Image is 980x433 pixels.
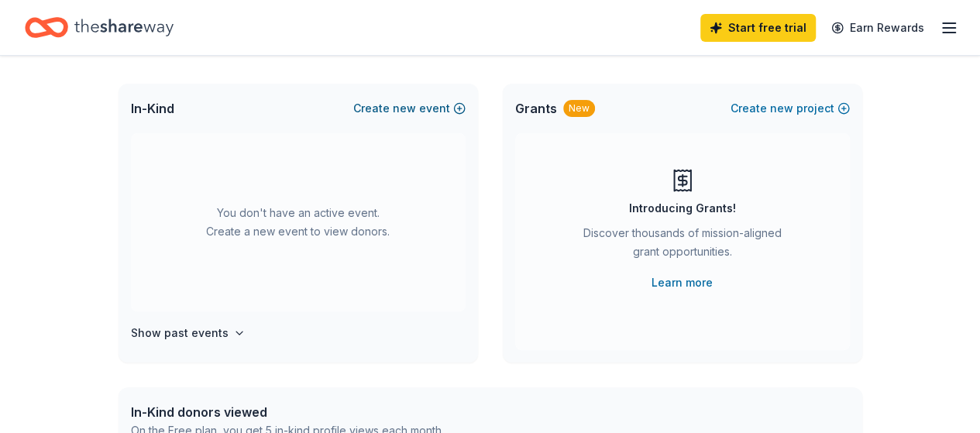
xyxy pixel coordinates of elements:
div: In-Kind donors viewed [131,403,444,421]
span: new [770,99,793,118]
span: Grants [515,99,557,118]
button: Createnewproject [731,99,850,118]
div: Introducing Grants! [629,199,736,218]
a: Home [25,9,174,46]
button: Createnewevent [353,99,466,118]
span: In-Kind [131,99,174,118]
div: Discover thousands of mission-aligned grant opportunities. [577,224,788,267]
div: You don't have an active event. Create a new event to view donors. [131,133,466,311]
h4: Show past events [131,324,229,342]
a: Earn Rewards [822,14,934,42]
a: Learn more [652,273,713,292]
div: New [563,100,595,117]
button: Show past events [131,324,246,342]
span: new [393,99,416,118]
a: Start free trial [700,14,816,42]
